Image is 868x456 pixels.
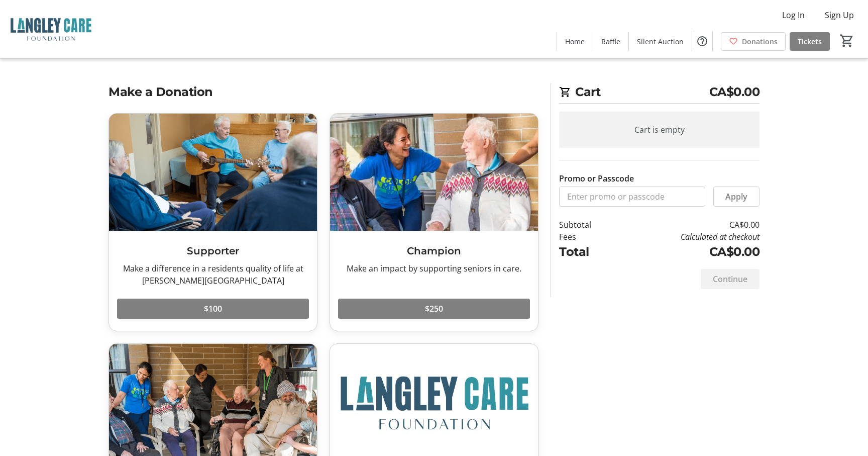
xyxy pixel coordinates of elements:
button: Help [692,31,712,51]
button: $100 [117,299,309,319]
td: Calculated at checkout [617,231,759,243]
h3: Champion [338,243,530,258]
span: CA$0.00 [709,83,760,101]
a: Raffle [593,32,628,51]
span: Apply [725,191,747,203]
div: Make a difference in a residents quality of life at [PERSON_NAME][GEOGRAPHIC_DATA] [117,262,309,287]
img: Langley Care Foundation 's Logo [6,4,95,54]
button: Apply [713,187,759,207]
a: Donations [721,32,786,51]
td: Total [559,243,617,261]
td: Fees [559,231,617,243]
td: Subtotal [559,219,617,231]
span: $250 [425,303,443,315]
button: Log In [774,7,813,23]
span: Sign Up [825,9,854,21]
h2: Make a Donation [108,83,538,101]
button: Cart [838,32,856,50]
span: Raffle [601,36,620,47]
span: Home [565,36,585,47]
h2: Cart [559,83,759,104]
img: Champion [330,114,538,231]
button: Sign Up [817,7,862,23]
td: CA$0.00 [617,243,759,261]
h3: Supporter [117,243,309,258]
div: Make an impact by supporting seniors in care. [338,262,530,275]
span: Silent Auction [637,36,684,47]
span: Tickets [798,36,822,47]
td: CA$0.00 [617,219,759,231]
a: Tickets [790,32,830,51]
a: Silent Auction [629,32,692,51]
span: Donations [742,36,778,47]
button: $250 [338,299,530,319]
img: Supporter [109,114,317,231]
a: Home [557,32,593,51]
span: Log In [782,9,805,21]
label: Promo or Passcode [559,172,634,185]
input: Enter promo or passcode [559,187,705,207]
span: $100 [204,303,222,315]
div: Cart is empty [559,112,759,148]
